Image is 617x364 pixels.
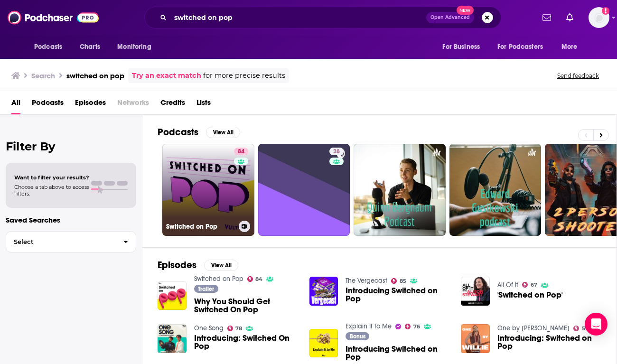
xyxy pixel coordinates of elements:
img: Podchaser - Follow, Share and Rate Podcasts [8,9,99,27]
span: 85 [400,279,406,283]
h3: switched on pop [66,71,124,80]
span: Logged in as BKusilek [589,7,609,28]
p: Saved Searches [6,215,136,224]
a: 'Switched on Pop' [497,291,562,299]
span: Trailer [198,286,214,292]
a: 84 [234,148,248,155]
a: Show notifications dropdown [562,9,577,26]
a: 59 [573,326,589,331]
svg: Add a profile image [602,7,609,15]
div: Search podcasts, credits, & more... [144,7,501,28]
img: User Profile [589,7,609,28]
a: 28 [329,148,344,155]
a: One Song [194,324,224,332]
span: Bonus [350,334,365,339]
span: 28 [333,147,340,157]
span: For Business [442,40,480,54]
span: Want to filter your results? [14,174,89,181]
span: Open Advanced [430,15,470,20]
span: for more precise results [203,70,285,81]
span: 78 [235,327,242,331]
a: All Of It [497,281,518,289]
a: Charts [74,38,106,56]
a: One by Willie [497,324,570,332]
a: Introducing: Switched On Pop [194,334,298,350]
span: Podcasts [34,40,62,54]
span: Select [6,239,116,245]
img: Introducing Switched on Pop [309,329,338,358]
input: Search podcasts, credits, & more... [170,10,426,25]
h2: Podcasts [158,126,198,138]
a: Lists [196,95,211,114]
h2: Episodes [158,259,196,271]
a: Introducing Switched on Pop [346,287,449,303]
button: open menu [491,38,557,56]
h2: Filter By [6,140,136,153]
span: More [561,40,578,54]
a: 85 [391,278,406,284]
span: 84 [255,277,262,281]
a: EpisodesView All [158,259,238,271]
span: 59 [582,327,589,331]
a: 84Switched on Pop [162,144,254,236]
img: 'Switched on Pop' [461,277,490,306]
span: Networks [117,95,149,114]
a: Why You Should Get Switched On Pop [194,298,298,314]
a: Show notifications dropdown [539,9,555,26]
img: Why You Should Get Switched On Pop [158,281,187,310]
div: Open Intercom Messenger [585,313,608,336]
a: 84 [247,276,263,282]
span: 76 [413,325,420,329]
button: Show profile menu [589,7,609,28]
button: open menu [111,38,163,56]
button: open menu [28,38,75,56]
span: Choose a tab above to access filters. [14,184,89,197]
a: Podcasts [32,95,64,114]
button: View All [204,260,238,271]
span: For Podcasters [497,40,543,54]
h3: Switched on Pop [166,223,235,231]
button: Send feedback [554,72,602,80]
button: Open AdvancedNew [426,12,474,23]
a: 67 [522,282,537,288]
a: Introducing Switched on Pop [346,345,449,361]
img: Introducing: Switched On Pop [158,324,187,353]
a: PodcastsView All [158,126,240,138]
a: 28 [258,144,350,236]
h3: Search [31,71,55,80]
a: Credits [160,95,185,114]
span: 67 [531,283,537,287]
a: All [11,95,20,114]
img: Introducing: Switched on Pop [461,324,490,353]
a: 78 [227,326,243,331]
span: 84 [238,147,244,157]
span: Charts [80,40,100,54]
a: Switched on Pop [194,275,243,283]
span: New [457,6,474,15]
a: Introducing: Switched on Pop [497,334,601,350]
a: Introducing Switched on Pop [309,277,338,306]
a: The Vergecast [346,277,387,285]
button: Select [6,231,136,252]
button: View All [206,127,240,138]
a: Try an exact match [132,70,201,81]
button: open menu [555,38,589,56]
button: open menu [436,38,492,56]
a: Episodes [75,95,106,114]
